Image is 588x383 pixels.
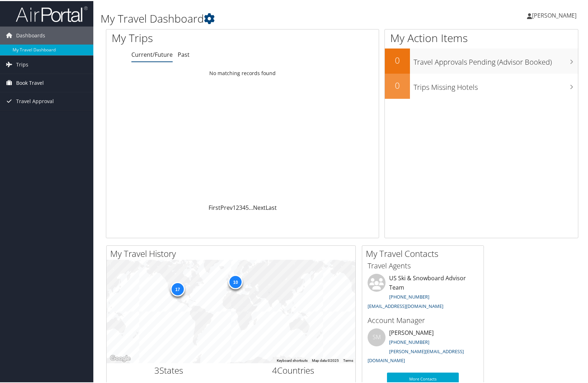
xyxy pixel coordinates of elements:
[249,203,253,211] span: …
[385,78,410,91] h2: 0
[368,327,386,345] div: SM
[242,203,246,211] a: 4
[385,29,578,45] h1: My Action Items
[154,363,159,375] span: 3
[108,353,132,362] img: Google
[389,338,429,344] a: [PHONE_NUMBER]
[343,357,353,361] a: Terms (opens in new tab)
[312,357,339,361] span: Map data ©2025
[272,363,277,375] span: 4
[527,4,584,25] a: [PERSON_NAME]
[178,50,190,57] a: Past
[220,203,233,211] a: Prev
[239,203,242,211] a: 3
[266,203,277,211] a: Last
[106,66,379,79] td: No matching records found
[108,353,132,362] a: Open this area in Google Maps (opens a new window)
[366,246,484,259] h2: My Travel Contacts
[131,50,173,57] a: Current/Future
[233,203,236,211] a: 1
[389,292,429,299] a: [PHONE_NUMBER]
[112,29,260,45] h1: My Trips
[228,273,243,288] div: 10
[368,314,478,324] h3: Account Manager
[110,246,355,259] h2: My Travel History
[385,47,578,73] a: 0Travel Approvals Pending (Advisor Booked)
[253,203,266,211] a: Next
[16,26,45,43] span: Dashboards
[237,363,350,375] h2: Countries
[364,327,482,366] li: [PERSON_NAME]
[246,203,249,211] a: 5
[209,203,220,211] a: First
[368,302,443,308] a: [EMAIL_ADDRESS][DOMAIN_NAME]
[368,260,478,270] h3: Travel Agents
[414,52,578,66] h3: Travel Approvals Pending (Advisor Booked)
[368,347,464,363] a: [PERSON_NAME][EMAIL_ADDRESS][DOMAIN_NAME]
[170,281,185,295] div: 17
[364,273,482,311] li: US Ski & Snowboard Advisor Team
[532,10,577,18] span: [PERSON_NAME]
[277,357,308,362] button: Keyboard shortcuts
[16,55,28,73] span: Trips
[236,203,239,211] a: 2
[16,91,54,109] span: Travel Approval
[16,73,44,91] span: Book Travel
[414,78,578,91] h3: Trips Missing Hotels
[112,363,226,375] h2: States
[385,73,578,98] a: 0Trips Missing Hotels
[385,53,410,65] h2: 0
[101,10,423,25] h1: My Travel Dashboard
[16,5,88,22] img: airportal-logo.png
